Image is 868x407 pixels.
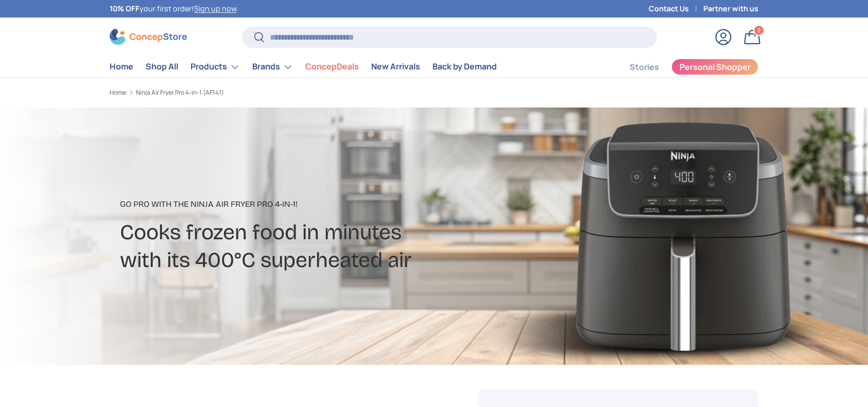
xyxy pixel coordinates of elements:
[110,4,140,13] strong: 10% OFF
[371,57,420,77] a: New Arrivals
[432,57,497,77] a: Back by Demand
[194,4,236,13] a: Sign up now
[630,57,659,77] a: Stories
[305,57,359,77] a: ConcepDeals
[190,57,240,77] a: Products
[703,3,758,14] a: Partner with us
[110,57,497,77] nav: Primary
[649,3,703,14] a: Contact Us
[757,26,761,34] span: 2
[110,90,126,96] a: Home
[110,29,187,45] img: ConcepStore
[246,57,299,77] summary: Brands
[110,57,133,77] a: Home
[120,219,515,274] h2: Cooks frozen food in minutes with its 400°C superheated air
[184,57,246,77] summary: Products
[680,63,751,71] span: Personal Shopper
[110,88,454,97] nav: Breadcrumbs
[671,59,758,75] a: Personal Shopper
[110,3,238,14] p: your first order! .
[120,198,515,210] p: Go Pro with the Ninja Air Fryer Pro 4-in-1! ​
[146,57,178,77] a: Shop All
[136,90,224,96] a: Ninja Air Fryer Pro 4-in-1 (AF141)
[605,57,758,77] nav: Secondary
[252,57,293,77] a: Brands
